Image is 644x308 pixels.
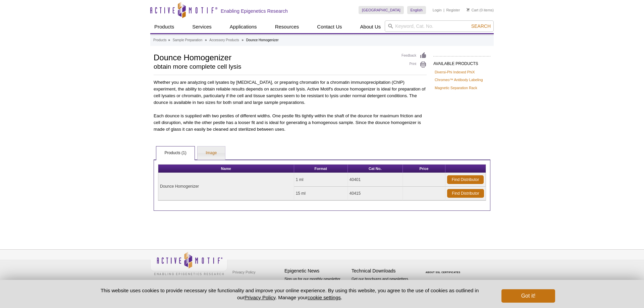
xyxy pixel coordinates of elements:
[154,79,427,106] p: Whether you are analyzing cell lysates by [MEDICAL_DATA], or preparing chromatin for a chromatin ...
[150,250,227,277] img: Active Motif,
[241,38,244,42] li: »
[348,165,403,173] th: Cat No.
[308,295,341,300] button: cookie settings
[433,8,442,12] a: Login
[467,6,494,14] li: (0 items)
[313,20,346,33] a: Contact Us
[435,85,477,91] a: Magnetic Separation Rack
[446,8,460,12] a: Register
[419,261,469,276] table: Click to Verify - This site chose Symantec SSL for secure e-commerce and confidential communicati...
[221,8,288,14] h2: Enabling Epigenetics Research
[348,187,403,200] td: 40415
[284,276,348,299] p: Sign up for our monthly newsletter highlighting recent publications in the field of epigenetics.
[401,52,427,59] a: Feedback
[156,146,194,160] a: Products (1)
[153,37,166,43] a: Products
[173,37,202,43] a: Sample Preparation
[154,64,395,70] h2: obtain more complete cell lysis
[205,38,207,42] li: »
[89,287,490,301] p: This website uses cookies to provide necessary site functionality and improve your online experie...
[471,23,491,29] span: Search
[435,77,483,83] a: Chromeo™ Antibody Labeling
[198,146,225,160] a: Image
[231,277,266,287] a: Terms & Conditions
[356,20,385,33] a: About Us
[447,189,484,198] a: Find Distributor
[401,61,427,68] a: Print
[385,20,494,32] input: Keyword, Cat. No.
[426,271,461,273] a: ABOUT SSL CERTIFICATES
[231,267,257,277] a: Privacy Policy
[168,38,170,42] li: »
[467,8,470,11] img: Your Cart
[407,6,426,14] a: English
[284,268,348,274] h4: Epigenetic News
[348,173,403,187] td: 40401
[435,69,475,75] a: Diversi-Phi Indexed PhiX
[150,20,178,33] a: Products
[443,6,444,14] li: |
[226,20,261,33] a: Applications
[158,173,294,200] td: Dounce Homogenizer
[188,20,216,33] a: Services
[245,295,275,300] a: Privacy Policy
[154,52,395,62] h1: Dounce Homogenizer
[158,165,294,173] th: Name
[403,165,445,173] th: Price
[294,173,348,187] td: 1 ml
[352,268,415,274] h4: Technical Downloads
[246,38,279,42] li: Dounce Homogenizer
[352,276,415,293] p: Get our brochures and newsletters, or request them by mail.
[359,6,404,14] a: [GEOGRAPHIC_DATA]
[271,20,303,33] a: Resources
[154,113,427,133] p: Each dounce is supplied with two pestles of different widths. One pestle fits tightly within the ...
[433,56,490,68] h2: AVAILABLE PRODUCTS
[294,165,348,173] th: Format
[447,175,484,184] a: Find Distributor
[501,289,555,303] button: Got it!
[467,8,478,12] a: Cart
[469,23,493,29] button: Search
[294,187,348,200] td: 15 ml
[209,37,239,43] a: Accessory Products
